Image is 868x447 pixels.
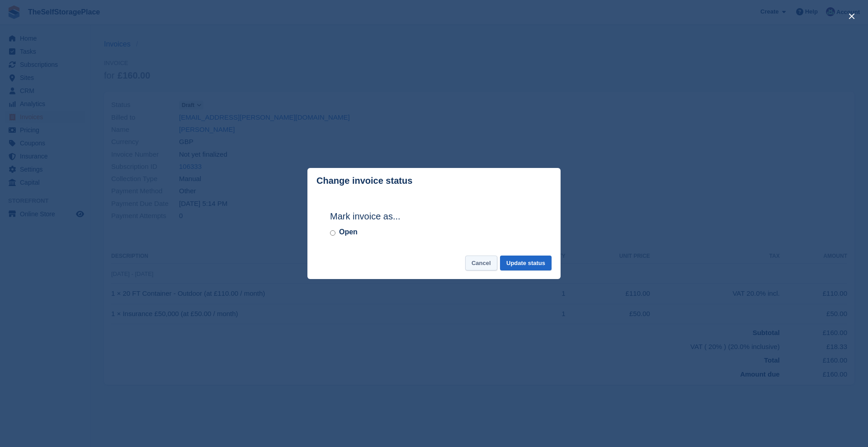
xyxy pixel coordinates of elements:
[316,176,412,186] p: Change invoice status
[465,256,497,270] button: Cancel
[330,210,538,223] h2: Mark invoice as...
[500,256,552,270] button: Update status
[339,227,358,237] label: Open
[844,9,859,23] button: close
